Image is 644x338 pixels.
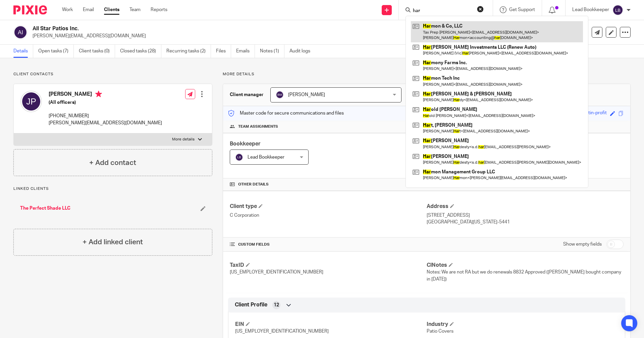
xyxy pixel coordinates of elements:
[129,6,141,13] a: Team
[33,33,539,39] p: [PERSON_NAME][EMAIL_ADDRESS][DOMAIN_NAME]
[49,120,162,126] p: [PERSON_NAME][EMAIL_ADDRESS][DOMAIN_NAME]
[235,329,329,334] span: [US_EMPLOYER_IDENTIFICATION_NUMBER]
[427,321,618,328] h4: Industry
[151,6,167,13] a: Reports
[427,212,624,219] p: [STREET_ADDRESS]
[13,5,47,14] img: Pixie
[33,25,438,32] h2: All Star Patios Inc.
[95,91,102,97] i: Primary
[288,92,325,97] span: [PERSON_NAME]
[427,270,621,281] span: Notes: We are not RA but we do renewals 8832 Approved ([PERSON_NAME] bought company in [DATE])
[235,301,267,308] span: Client Profile
[427,329,453,334] span: Patio Covers
[230,212,427,219] p: C Corporation
[228,110,344,117] p: Master code for secure communications and files
[572,6,609,13] p: Lead Bookkeeper
[260,45,284,58] a: Notes (1)
[427,203,624,210] h4: Address
[230,262,427,269] h4: TaxID
[235,321,427,328] h4: EIN
[274,302,279,308] span: 12
[477,6,484,12] button: Clear
[427,262,624,269] h4: ClNotes
[13,72,212,77] p: Client contacts
[238,124,278,129] span: Team assignments
[79,45,115,58] a: Client tasks (0)
[20,205,70,212] a: The Perfect Shade LLC
[104,6,119,13] a: Clients
[230,203,427,210] h4: Client type
[230,270,323,274] span: [US_EMPLOYER_IDENTIFICATION_NUMBER]
[412,8,473,14] input: Search
[612,5,623,15] img: svg%3E
[230,242,427,247] h4: CUSTOM FIELDS
[248,155,284,160] span: Lead Bookkeeper
[216,45,231,58] a: Files
[223,72,631,77] p: More details
[49,113,162,119] p: [PHONE_NUMBER]
[89,158,136,168] h4: + Add contact
[38,45,74,58] a: Open tasks (7)
[20,91,42,112] img: svg%3E
[49,91,162,99] h4: [PERSON_NAME]
[289,45,315,58] a: Audit logs
[13,45,33,58] a: Details
[83,6,94,13] a: Email
[238,182,269,187] span: Other details
[509,7,535,12] span: Get Support
[49,99,162,106] h5: (All officers)
[276,91,284,99] img: svg%3E
[120,45,161,58] a: Closed tasks (28)
[13,186,212,192] p: Linked clients
[427,219,624,225] p: [GEOGRAPHIC_DATA][US_STATE]-5441
[83,237,143,247] h4: + Add linked client
[236,45,255,58] a: Emails
[563,241,602,248] label: Show empty fields
[172,137,195,142] p: More details
[235,153,243,161] img: svg%3E
[166,45,211,58] a: Recurring tasks (2)
[230,91,264,98] h3: Client manager
[230,141,261,146] span: Bookkeeper
[13,25,28,39] img: svg%3E
[62,6,73,13] a: Work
